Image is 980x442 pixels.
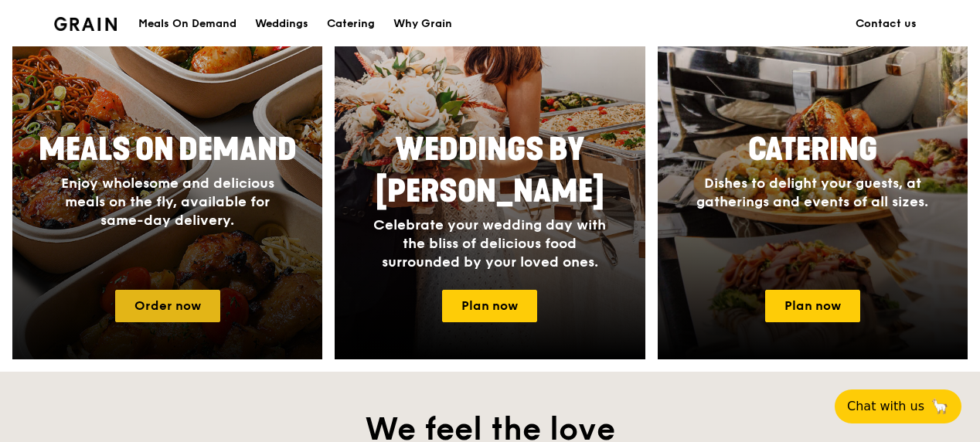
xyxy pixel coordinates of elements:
[61,175,274,229] span: Enjoy wholesome and delicious meals on the fly, available for same-day delivery.
[846,1,926,47] a: Contact us
[384,1,461,47] a: Why Grain
[376,131,604,210] span: Weddings by [PERSON_NAME]
[327,1,375,47] div: Catering
[931,397,949,416] span: 🦙
[696,175,928,210] span: Dishes to delight your guests, at gatherings and events of all sizes.
[54,17,117,31] img: Grain
[318,1,384,47] a: Catering
[373,216,606,270] span: Celebrate your wedding day with the bliss of delicious food surrounded by your loved ones.
[835,389,961,423] button: Chat with us🦙
[115,290,220,322] a: Order now
[847,397,924,416] span: Chat with us
[748,131,877,168] span: Catering
[393,1,452,47] div: Why Grain
[138,1,236,47] div: Meals On Demand
[246,1,318,47] a: Weddings
[255,1,308,47] div: Weddings
[765,290,860,322] a: Plan now
[39,131,297,168] span: Meals On Demand
[442,290,537,322] a: Plan now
